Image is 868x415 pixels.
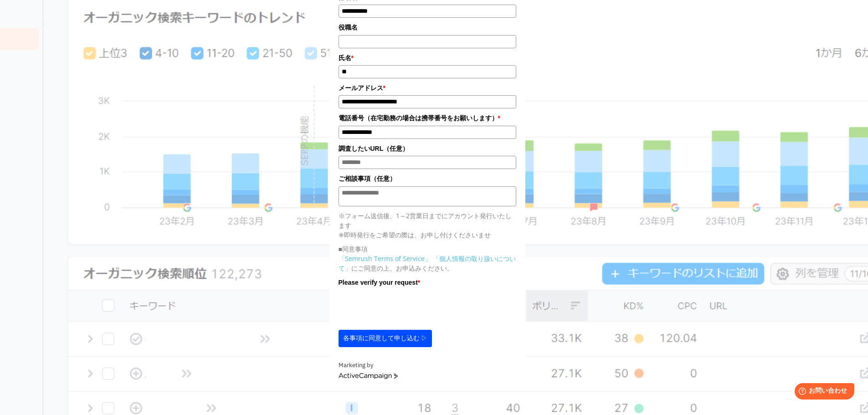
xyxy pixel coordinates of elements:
div: Marketing by [339,361,516,370]
p: ■同意事項 [339,244,516,254]
iframe: Help widget launcher [787,379,858,405]
a: 「Semrush Terms of Service」 [339,254,431,263]
iframe: reCAPTCHA [339,290,477,325]
button: 各事項に同意して申し込む ▷ [339,330,432,347]
label: 役職名 [339,22,516,32]
label: 氏名 [339,53,516,63]
label: Please verify your request [339,277,516,287]
label: ご相談事項（任意） [339,174,516,184]
a: 「個人情報の取り扱いについて」 [339,254,516,272]
label: 電話番号（在宅勤務の場合は携帯番号をお願いします） [339,113,516,123]
label: 調査したいURL（任意） [339,143,516,154]
label: メールアドレス [339,83,516,93]
p: ※フォーム送信後、1～2営業日までにアカウント発行いたします ※即時発行をご希望の際は、お申し付けくださいませ [339,211,516,240]
p: にご同意の上、お申込みください。 [339,254,516,273]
